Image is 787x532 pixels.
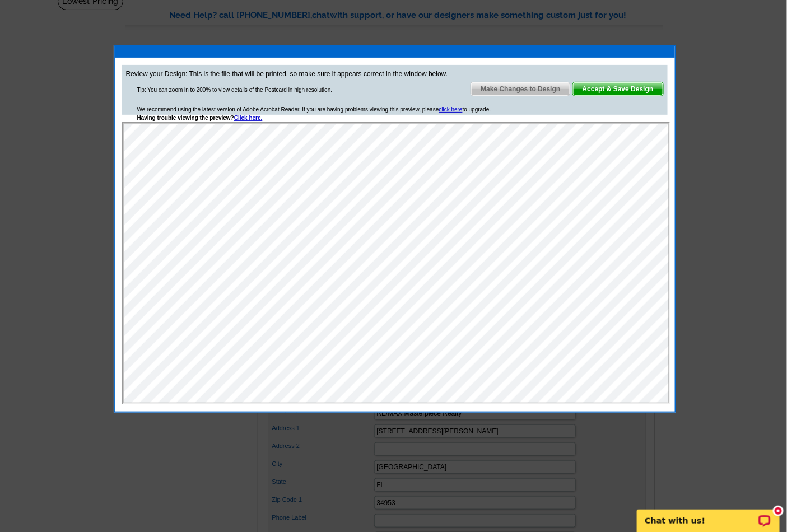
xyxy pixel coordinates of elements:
[573,82,663,96] span: Accept & Save Design
[471,82,570,96] span: Make Changes to Design
[137,105,491,122] div: We recommend using the latest version of Adobe Acrobat Reader. If you are having problems viewing...
[630,497,787,532] iframe: LiveChat chat widget
[234,115,263,121] a: Click here.
[439,106,463,113] a: click here
[122,65,668,115] div: Review your Design: This is the file that will be printed, so make sure it appears correct in the...
[572,82,664,96] a: Accept & Save Design
[137,86,333,94] div: Tip: You can zoom in to 200% to view details of the Postcard in high resolution.
[137,115,263,121] strong: Having trouble viewing the preview?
